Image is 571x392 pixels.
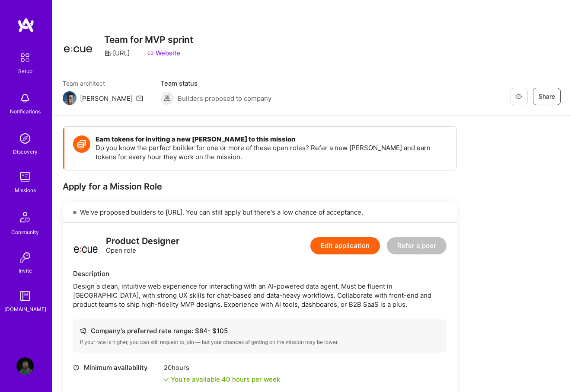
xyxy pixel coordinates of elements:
div: Product Designer [106,237,179,246]
div: Setup [18,67,32,76]
div: [URL] [104,48,130,58]
div: Community [11,228,39,237]
button: Share [533,88,561,105]
div: [DOMAIN_NAME] [4,305,46,314]
div: If your rate is higher, you can still request to join — but your chances of getting on the missio... [80,339,440,346]
p: Do you know the perfect builder for one or more of these open roles? Refer a new [PERSON_NAME] an... [96,143,448,161]
div: Description [73,269,447,278]
a: User Avatar [14,357,36,375]
div: [PERSON_NAME] [80,94,133,103]
img: Community [15,207,35,228]
div: Company’s preferred rate range: $ 84 - $ 105 [80,326,440,335]
i: icon CompanyGray [104,50,111,57]
img: teamwork [16,168,34,186]
span: Share [539,92,555,101]
div: Minimum availability [73,363,159,372]
div: Apply for a Mission Role [63,181,457,192]
img: logo [73,233,99,259]
i: icon EyeClosed [515,93,522,100]
img: Team Architect [63,91,77,105]
img: Company Logo [63,34,94,58]
span: Team status [160,79,271,88]
img: User Avatar [16,357,34,375]
i: icon Check [164,377,169,382]
div: 20 hours [164,363,280,372]
img: setup [16,48,34,67]
a: Website [147,48,180,58]
h4: Earn tokens for inviting a new [PERSON_NAME] to this mission [96,135,448,143]
div: You're available 40 hours per week [164,375,280,384]
div: We've proposed builders to [URL]. You can still apply but there's a low chance of acceptance. [63,202,457,222]
div: Notifications [10,107,41,116]
button: Refer a peer [387,237,447,254]
div: Open role [106,237,179,255]
i: icon Clock [73,364,80,371]
img: guide book [16,287,34,305]
div: Missions [15,186,36,195]
i: icon Mail [136,95,143,102]
div: Discovery [13,147,38,156]
div: Invite [19,266,32,275]
img: bell [16,90,34,107]
img: Invite [16,249,34,266]
img: discovery [16,130,34,147]
img: logo [17,17,35,33]
button: Edit application [310,237,380,254]
img: Builders proposed to company [160,91,174,105]
img: Token icon [73,135,90,153]
div: Design a clean, intuitive web experience for interacting with an AI-powered data agent. Must be f... [73,282,447,309]
h3: Team for MVP sprint [104,34,193,45]
span: Builders proposed to company [178,94,271,103]
i: icon Cash [80,328,86,334]
span: Team architect [63,79,143,88]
